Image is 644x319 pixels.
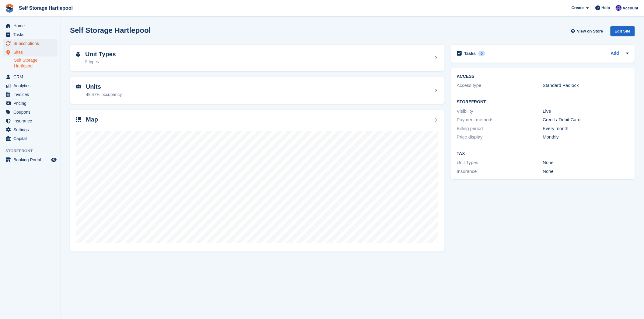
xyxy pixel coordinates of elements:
h2: Tax [457,151,629,156]
h2: ACCESS [457,74,629,79]
span: View on Store [577,28,603,34]
div: None [543,159,629,166]
img: Sean Wood [616,5,622,11]
div: Credit / Debit Card [543,116,629,123]
span: Coupons [13,108,50,116]
h2: Map [86,116,98,123]
div: Payment methods [457,116,543,123]
div: Standard Padlock [543,82,629,89]
span: CRM [13,73,50,81]
span: Create [572,5,584,11]
div: Unit Types [457,159,543,166]
div: 5 types [85,59,116,65]
a: Preview store [50,156,58,163]
a: Add [611,50,619,57]
h2: Units [86,83,122,90]
img: map-icn-33ee37083ee616e46c38cad1a60f524a97daa1e2b2c8c0bc3eb3415660979fc1.svg [76,117,81,122]
a: Self Storage Hartlepool [14,57,58,69]
a: menu [3,30,58,39]
h2: Unit Types [85,51,116,58]
a: menu [3,81,58,90]
a: Units 49.47% occupancy [70,77,445,104]
a: menu [3,125,58,134]
div: 0 [478,51,485,56]
a: menu [3,99,58,108]
span: Settings [13,125,50,134]
a: menu [3,39,58,48]
span: Tasks [13,30,50,39]
a: Edit Site [611,26,635,39]
a: Unit Types 5 types [70,45,445,71]
span: Storefront [5,148,61,154]
img: stora-icon-8386f47178a22dfd0bd8f6a31ec36ba5ce8667c1dd55bd0f319d3a0aa187defe.svg [5,4,14,13]
span: Booking Portal [13,156,50,164]
img: unit-icn-7be61d7bf1b0ce9d3e12c5938cc71ed9869f7b940bace4675aadf7bd6d80202e.svg [76,84,81,89]
a: Map [70,110,445,252]
span: Invoices [13,90,50,99]
a: menu [3,156,58,164]
div: Insurance [457,168,543,175]
div: 49.47% occupancy [86,91,122,98]
span: Account [623,5,639,11]
div: Visibility [457,108,543,115]
div: Every month [543,125,629,132]
a: menu [3,73,58,81]
span: Analytics [13,81,50,90]
div: Live [543,108,629,115]
a: menu [3,48,58,57]
h2: Tasks [464,51,476,56]
a: Self Storage Hartlepool [16,3,75,13]
div: Edit Site [611,26,635,36]
div: None [543,168,629,175]
a: menu [3,117,58,125]
h2: Self Storage Hartlepool [70,26,151,34]
a: menu [3,90,58,99]
a: menu [3,22,58,30]
span: Pricing [13,99,50,108]
img: unit-type-icn-2b2737a686de81e16bb02015468b77c625bbabd49415b5ef34ead5e3b44a266d.svg [76,52,80,57]
span: Capital [13,134,50,143]
div: Access type [457,82,543,89]
span: Sites [13,48,50,57]
span: Insurance [13,117,50,125]
div: Monthly [543,134,629,141]
span: Subscriptions [13,39,50,48]
a: View on Store [570,26,606,36]
a: menu [3,108,58,116]
h2: Storefront [457,100,629,105]
div: Price display [457,134,543,141]
span: Help [602,5,610,11]
span: Home [13,22,50,30]
div: Billing period [457,125,543,132]
a: menu [3,134,58,143]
